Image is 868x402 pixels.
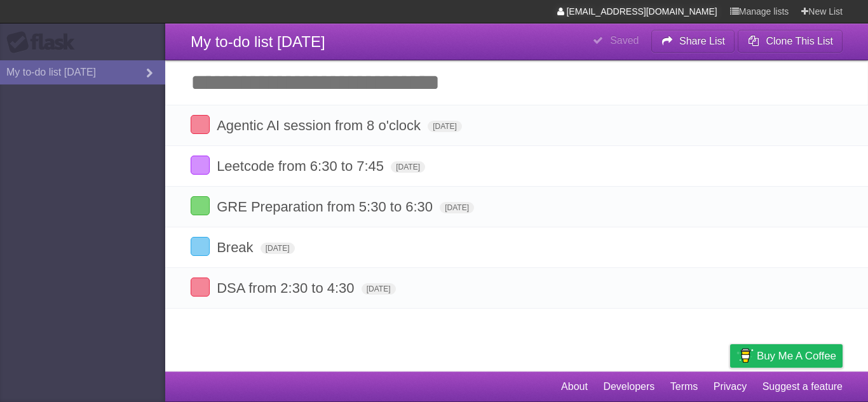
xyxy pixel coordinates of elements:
[191,278,210,297] label: Done
[730,344,843,368] a: Buy me a coffee
[217,117,424,133] span: Agentic AI session from 8 o'clock
[610,35,639,46] b: Saved
[651,30,735,53] button: Share List
[561,375,588,399] a: About
[714,375,747,399] a: Privacy
[362,283,396,295] span: [DATE]
[670,375,698,399] a: Terms
[679,36,725,46] b: Share List
[217,199,436,215] span: GRE Preparation from 5:30 to 6:30
[736,345,754,366] img: Buy me a coffee
[391,161,425,173] span: [DATE]
[757,345,836,367] span: Buy me a coffee
[191,196,210,215] label: Done
[217,280,357,296] span: DSA from 2:30 to 4:30
[763,375,843,399] a: Suggest a feature
[766,36,833,46] b: Clone This List
[191,115,210,134] label: Done
[261,243,295,254] span: [DATE]
[603,375,654,399] a: Developers
[428,121,462,132] span: [DATE]
[440,202,474,213] span: [DATE]
[191,237,210,256] label: Done
[6,31,83,54] div: Flask
[217,239,256,255] span: Break
[191,156,210,175] label: Done
[191,33,325,50] span: My to-do list [DATE]
[738,30,843,53] button: Clone This List
[217,158,387,174] span: Leetcode from 6:30 to 7:45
